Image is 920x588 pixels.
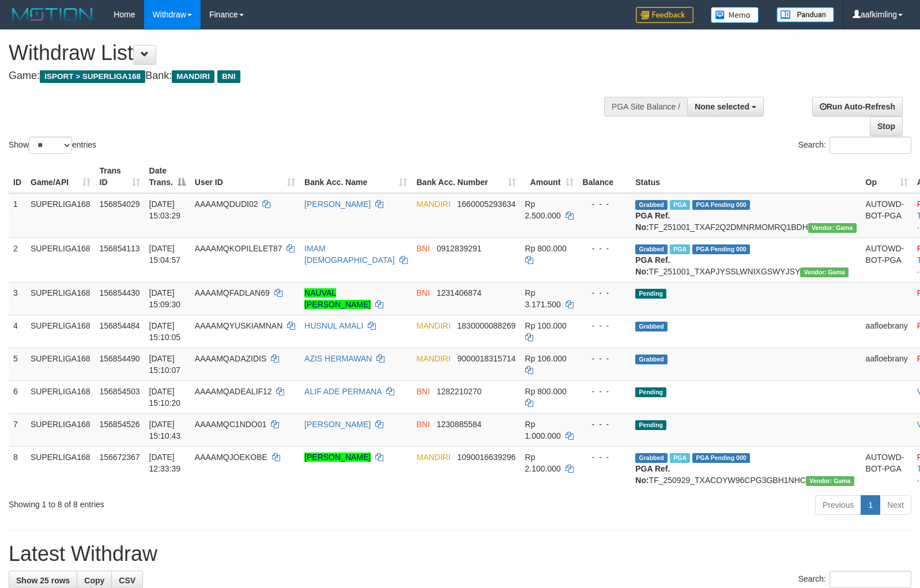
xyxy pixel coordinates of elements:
span: [DATE] 15:09:30 [149,288,181,309]
th: Op: activate to sort column ascending [861,160,913,193]
span: Rp 106.000 [525,354,567,363]
td: aafloebrany [861,348,913,380]
a: ALIF ADE PERMANA [304,387,382,396]
span: Rp 100.000 [525,321,567,330]
span: AAAAMQKOPILELET87 [195,244,282,253]
span: [DATE] 15:10:05 [149,321,181,342]
td: AUTOWD-BOT-PGA [861,446,913,491]
th: Date Trans.: activate to sort column descending [145,160,190,193]
span: CSV [119,576,135,585]
input: Search: [829,137,911,154]
span: AAAAMQADAZIDIS [195,354,266,363]
span: Copy 1830000088269 to clipboard [457,321,515,330]
span: [DATE] 15:10:07 [149,354,181,375]
div: PGA Site Balance / [604,97,687,116]
td: SUPERLIGA168 [26,315,95,348]
div: - - - [583,320,627,331]
span: Grabbed [635,453,668,463]
span: AAAAMQFADLAN69 [195,288,270,297]
span: Marked by aafsoycanthlai [670,200,690,210]
td: SUPERLIGA168 [26,446,95,491]
select: Showentries [29,137,72,154]
a: Run Auto-Refresh [812,97,903,116]
span: Marked by aafchhiseyha [670,244,690,254]
span: 156672367 [100,453,140,462]
span: Rp 2.500.000 [525,199,561,220]
span: Copy 9000018315714 to clipboard [457,354,515,363]
span: Rp 800.000 [525,244,567,253]
span: PGA Pending [692,244,750,254]
td: 2 [9,238,26,282]
span: 156854113 [100,244,140,253]
td: TF_251001_TXAF2Q2DMNRMOMRQ1BDH [631,193,861,238]
span: 156854484 [100,321,140,330]
td: SUPERLIGA168 [26,282,95,315]
span: [DATE] 12:33:39 [149,453,181,473]
a: [PERSON_NAME] [304,199,371,209]
td: TF_251001_TXAPJYSSLWNIXGSWYJSY [631,238,861,282]
span: Copy 1090016639296 to clipboard [457,453,515,462]
a: Stop [870,116,903,136]
th: Bank Acc. Name: activate to sort column ascending [300,160,412,193]
span: 156854430 [100,288,140,297]
button: None selected [687,97,764,116]
img: Feedback.jpg [636,7,693,23]
td: 3 [9,282,26,315]
span: BNI [416,387,429,396]
span: PGA Pending [692,453,750,463]
span: Copy 1231406874 to clipboard [437,288,482,297]
label: Search: [798,137,911,154]
span: AAAAMQJOEKOBE [195,453,267,462]
h1: Withdraw List [9,42,602,65]
span: Grabbed [635,355,668,364]
td: SUPERLIGA168 [26,413,95,446]
a: 1 [861,495,880,515]
span: AAAAMQDUDI02 [195,199,258,209]
th: Bank Acc. Number: activate to sort column ascending [412,160,520,193]
a: [PERSON_NAME] [304,453,371,462]
div: - - - [583,353,627,364]
td: SUPERLIGA168 [26,238,95,282]
a: Next [880,495,911,515]
span: Vendor URL: https://trx31.1velocity.biz [808,223,857,233]
span: MANDIRI [416,354,450,363]
span: BNI [416,420,429,429]
td: 1 [9,193,26,238]
td: TF_250929_TXACOYW96CPG3GBH1NHC [631,446,861,491]
span: ISPORT > SUPERLIGA168 [40,70,145,83]
span: Grabbed [635,200,668,210]
td: SUPERLIGA168 [26,380,95,413]
span: MANDIRI [416,453,450,462]
span: Grabbed [635,244,668,254]
th: Amount: activate to sort column ascending [521,160,578,193]
span: Vendor URL: https://trx31.1velocity.biz [806,476,854,486]
span: BNI [217,70,240,83]
td: SUPERLIGA168 [26,348,95,380]
b: PGA Ref. No: [635,211,670,232]
th: Status [631,160,861,193]
a: HUSNUL AMALI [304,321,363,330]
img: Button%20Memo.svg [711,7,759,23]
a: Previous [815,495,861,515]
h4: Game: Bank: [9,70,602,82]
span: Copy [84,576,104,585]
th: Balance [578,160,631,193]
span: 156854029 [100,199,140,209]
span: [DATE] 15:10:20 [149,387,181,408]
td: 4 [9,315,26,348]
a: IMAM [DEMOGRAPHIC_DATA] [304,244,395,265]
span: AAAAMQADEALIF12 [195,387,272,396]
b: PGA Ref. No: [635,464,670,485]
span: BNI [416,288,429,297]
span: [DATE] 15:03:29 [149,199,181,220]
span: Copy 1230885584 to clipboard [437,420,482,429]
th: ID [9,160,26,193]
span: Pending [635,289,666,299]
b: PGA Ref. No: [635,255,670,276]
span: MANDIRI [172,70,214,83]
span: Grabbed [635,322,668,331]
span: AAAAMQC1NDO01 [195,420,266,429]
span: None selected [695,102,749,111]
span: Rp 2.100.000 [525,453,561,473]
span: Marked by aafsengchandara [670,453,690,463]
